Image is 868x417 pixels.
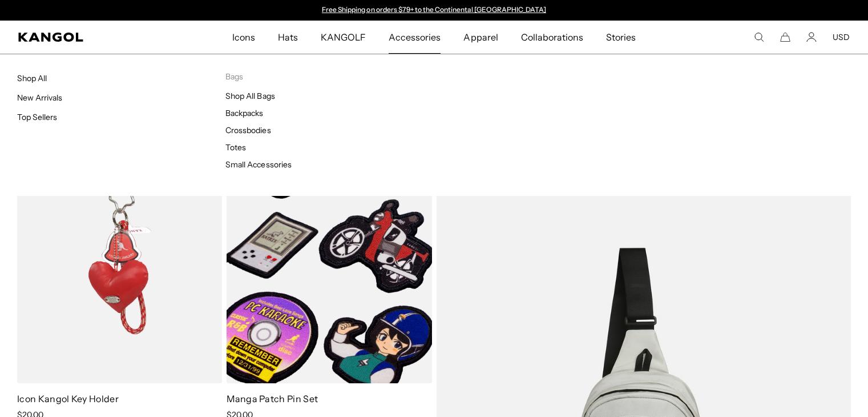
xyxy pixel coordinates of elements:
[225,91,274,101] a: Shop All Bags
[227,393,318,404] a: Manga Patch Pin Set
[227,126,431,383] img: Manga Patch Pin Set
[17,126,222,383] img: Icon Kangol Key Holder
[806,32,817,42] a: Account
[278,21,298,54] span: Hats
[595,21,647,54] a: Stories
[225,142,246,153] a: Totes
[18,33,153,42] a: Kangol
[754,32,764,42] summary: Search here
[17,93,62,103] a: New Arrivals
[321,21,366,54] span: KANGOLF
[232,21,255,54] span: Icons
[225,108,263,118] a: Backpacks
[225,71,434,82] p: Bags
[225,159,291,170] a: Small Accessories
[833,32,850,42] button: USD
[521,21,583,54] span: Collaborations
[317,6,552,15] slideshow-component: Announcement bar
[606,21,636,54] span: Stories
[17,73,47,83] a: Shop All
[510,21,595,54] a: Collaborations
[780,32,790,42] button: Cart
[309,21,377,54] a: KANGOLF
[17,112,57,122] a: Top Sellers
[317,6,552,15] div: Announcement
[267,21,309,54] a: Hats
[389,21,441,54] span: Accessories
[463,21,498,54] span: Apparel
[225,125,271,135] a: Crossbodies
[221,21,267,54] a: Icons
[317,6,552,15] div: 1 of 2
[322,5,546,14] a: Free Shipping on orders $79+ to the Continental [GEOGRAPHIC_DATA]
[452,21,509,54] a: Apparel
[17,393,119,404] a: Icon Kangol Key Holder
[377,21,452,54] a: Accessories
